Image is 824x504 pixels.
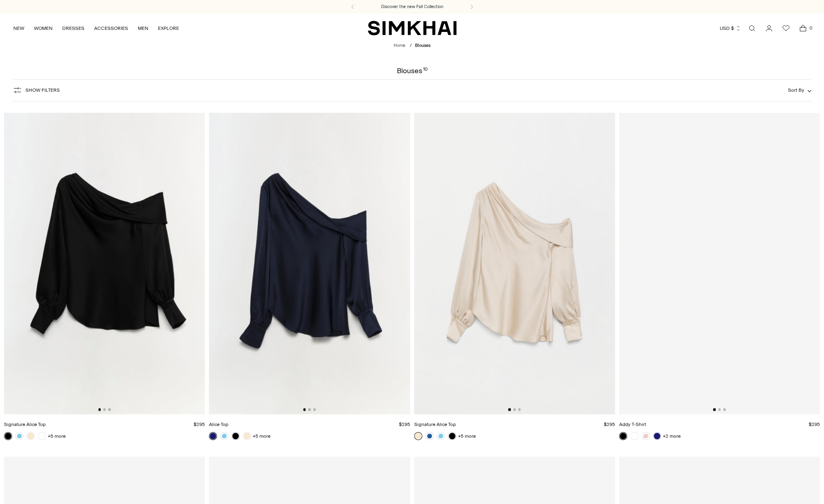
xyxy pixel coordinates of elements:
a: Home [394,43,405,48]
button: Go to slide 3 [313,408,316,411]
div: 10 [423,67,428,74]
button: USD $ [720,19,741,37]
img: Signature Alice Top [414,113,615,414]
button: Go to slide 1 [303,408,306,411]
span: Blouses [415,43,430,48]
a: +5 more [458,430,476,442]
button: Go to slide 3 [108,408,111,411]
a: Signature Alice Top [4,422,46,427]
a: Go to the account page [761,20,777,36]
button: Go to slide 2 [103,408,105,411]
img: Alice Top [209,113,410,414]
a: EXPLORE [158,19,179,37]
a: DRESSES [62,19,84,37]
button: Sort By [788,86,811,95]
a: +2 more [663,430,681,442]
button: Show Filters [13,84,60,97]
a: ACCESSORIES [94,19,128,37]
a: +5 more [253,430,270,442]
a: +5 more [48,430,65,442]
button: Go to slide 3 [723,408,726,411]
div: / [410,42,412,49]
img: Signature Alice Top [4,113,205,414]
button: Go to slide 1 [98,408,101,411]
span: 0 [807,24,814,32]
button: Go to slide 2 [308,408,311,411]
button: Go to slide 1 [508,408,511,411]
a: Open cart modal [795,20,811,36]
span: Sort By [788,87,804,93]
a: Wishlist [778,20,794,36]
button: Go to slide 3 [518,408,521,411]
a: WOMEN [34,19,53,37]
button: Go to slide 2 [718,408,721,411]
a: SIMKHAI [368,20,457,36]
a: Signature Alice Top [414,422,456,427]
nav: breadcrumbs [394,42,430,49]
button: Go to slide 1 [713,408,716,411]
a: Open search modal [744,20,760,36]
a: MEN [138,19,148,37]
button: Go to slide 2 [513,408,516,411]
a: NEW [13,19,24,37]
span: Show Filters [25,87,60,93]
a: Discover the new Fall Collection [381,4,443,10]
a: Addy T-Shirt [619,422,646,427]
a: Alice Top [209,422,228,427]
h1: Blouses [397,67,428,74]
